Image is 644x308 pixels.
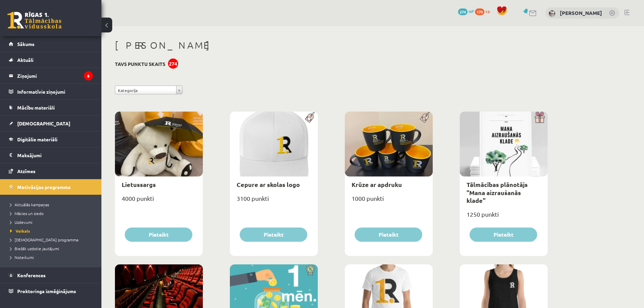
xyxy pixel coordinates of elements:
[355,228,422,242] button: Pieteikt
[532,112,548,123] img: Dāvana ar pārsteigumu
[9,163,93,179] a: Atzīmes
[467,181,528,204] a: Tālmācības plānotājs "Mana aizraušanās klade"
[115,86,183,94] a: Kategorija
[17,120,70,126] span: [DEMOGRAPHIC_DATA]
[115,193,203,210] div: 4000 punkti
[9,132,93,147] a: Digitālie materiāli
[9,84,93,99] a: Informatīvie ziņojumi
[9,100,93,115] a: Mācību materiāli
[10,210,95,216] a: Mācies un ziedo
[115,61,165,67] h3: Tavs punktu skaits
[230,193,318,210] div: 3100 punkti
[10,245,95,252] a: Biežāk uzdotie jautājumi
[9,283,93,299] a: Proktoringa izmēģinājums
[549,10,555,17] img: Domenika Babane
[10,254,95,260] a: Noteikumi
[17,288,76,294] span: Proktoringa izmēģinājums
[237,181,300,188] a: Cepure ar skolas logo
[10,228,30,234] span: Veikals
[469,8,474,14] span: mP
[475,8,493,14] a: 179 xp
[10,219,32,225] span: Uzdevumi
[10,202,49,207] span: Aktuālās kampaņas
[17,104,55,111] span: Mācību materiāli
[125,228,192,242] button: Pieteikt
[17,57,33,63] span: Aktuāli
[17,41,34,47] span: Sākums
[9,52,93,68] a: Aktuāli
[84,71,93,80] i: 6
[17,84,93,99] legend: Informatīvie ziņojumi
[10,211,44,216] span: Mācies un ziedo
[10,228,95,234] a: Veikals
[9,179,93,195] a: Motivācijas programma
[303,264,318,276] img: Atlaide
[7,12,62,29] a: Rīgas 1. Tālmācības vidusskola
[118,86,173,95] span: Kategorija
[10,237,95,243] a: [DEMOGRAPHIC_DATA] programma
[17,147,93,163] legend: Maksājumi
[10,237,78,242] span: [DEMOGRAPHIC_DATA] programma
[458,8,468,15] span: 274
[10,246,59,251] span: Biežāk uzdotie jautājumi
[9,267,93,283] a: Konferences
[240,228,307,242] button: Pieteikt
[122,181,156,188] a: Lietussargs
[418,112,433,123] img: Populāra prece
[9,36,93,52] a: Sākums
[115,40,548,51] h1: [PERSON_NAME]
[9,68,93,84] a: Ziņojumi6
[10,219,95,225] a: Uzdevumi
[303,112,318,123] img: Populāra prece
[345,193,433,210] div: 1000 punkti
[9,116,93,131] a: [DEMOGRAPHIC_DATA]
[168,58,178,69] div: 274
[560,9,602,16] a: [PERSON_NAME]
[17,272,46,278] span: Konferences
[352,181,402,188] a: Krūze ar apdruku
[10,202,95,208] a: Aktuālās kampaņas
[17,168,35,174] span: Atzīmes
[17,184,71,190] span: Motivācijas programma
[10,255,34,260] span: Noteikumi
[470,228,537,242] button: Pieteikt
[17,136,57,142] span: Digitālie materiāli
[17,68,93,84] legend: Ziņojumi
[475,8,484,15] span: 179
[9,147,93,163] a: Maksājumi
[460,209,548,226] div: 1250 punkti
[458,8,474,14] a: 274 mP
[485,8,490,14] span: xp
